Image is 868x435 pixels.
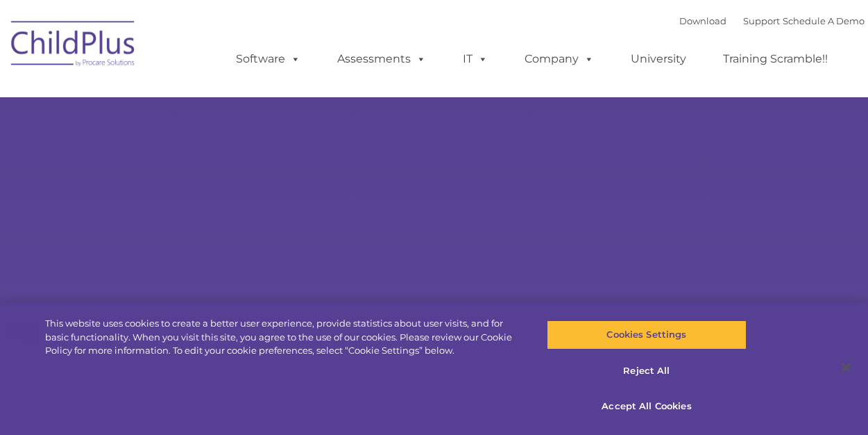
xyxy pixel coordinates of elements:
[4,11,143,81] img: ChildPlus by Procare Solutions
[679,15,865,26] font: |
[617,45,700,73] a: University
[709,45,842,73] a: Training Scramble!!
[547,392,747,421] button: Accept All Cookies
[547,320,747,350] button: Cookies Settings
[323,45,440,73] a: Assessments
[783,15,865,26] a: Schedule A Demo
[831,352,861,383] button: Close
[679,15,726,26] a: Download
[511,45,608,73] a: Company
[45,317,521,358] div: This website uses cookies to create a better user experience, provide statistics about user visit...
[449,45,502,73] a: IT
[547,356,747,386] button: Reject All
[743,15,780,26] a: Support
[222,45,314,73] a: Software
